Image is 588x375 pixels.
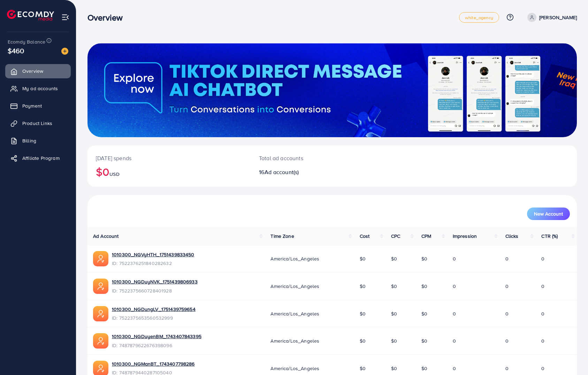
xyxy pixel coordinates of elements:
[259,169,365,175] h2: 16
[93,251,108,266] img: ic-ads-acc.e4c84228.svg
[112,342,201,349] span: ID: 7487879622676398096
[453,310,456,317] span: 0
[112,333,201,340] a: 1010300_NGDuyenBM_1743407843395
[534,211,563,216] span: New Account
[453,337,456,344] span: 0
[112,314,196,321] span: ID: 7522375653560532999
[541,365,544,372] span: 0
[112,360,195,367] a: 1010300_NGManBT_1743407798286
[391,233,400,240] span: CPC
[270,233,294,240] span: Time Zone
[87,13,128,23] h3: Overview
[391,365,397,372] span: $0
[541,255,544,262] span: 0
[505,233,519,240] span: Clicks
[539,13,577,22] p: [PERSON_NAME]
[360,255,366,262] span: $0
[5,64,71,78] a: Overview
[112,260,194,267] span: ID: 7522376251840282632
[96,165,242,178] h2: $0
[93,306,108,321] img: ic-ads-acc.e4c84228.svg
[505,365,509,372] span: 0
[96,154,242,162] p: [DATE] spends
[61,48,68,55] img: image
[391,337,397,344] span: $0
[360,283,366,290] span: $0
[270,283,319,290] span: America/Los_Angeles
[541,337,544,344] span: 0
[270,337,319,344] span: America/Los_Angeles
[453,365,456,372] span: 0
[5,116,71,130] a: Product Links
[421,365,427,372] span: $0
[421,310,427,317] span: $0
[5,151,71,165] a: Affiliate Program
[270,255,319,262] span: America/Los_Angeles
[259,154,365,162] p: Total ad accounts
[505,337,509,344] span: 0
[22,137,36,144] span: Billing
[527,208,570,220] button: New Account
[391,310,397,317] span: $0
[8,38,45,45] span: Ecomdy Balance
[22,120,52,127] span: Product Links
[93,333,108,349] img: ic-ads-acc.e4c84228.svg
[421,337,427,344] span: $0
[112,251,194,258] a: 1010300_NGVyHTH_1751439833450
[421,283,427,290] span: $0
[7,10,54,21] img: logo
[22,155,60,162] span: Affiliate Program
[453,255,456,262] span: 0
[112,306,196,313] a: 1010300_NGDungLV_1751439759654
[109,171,119,178] span: USD
[5,134,71,148] a: Billing
[421,255,427,262] span: $0
[112,278,198,285] a: 1010300_NGDuyNVK_1751439806933
[421,233,431,240] span: CPM
[541,283,544,290] span: 0
[391,255,397,262] span: $0
[505,255,509,262] span: 0
[453,233,477,240] span: Impression
[112,287,198,294] span: ID: 7522375660728401928
[270,310,319,317] span: America/Los_Angeles
[465,15,493,20] span: white_agency
[541,310,544,317] span: 0
[505,310,509,317] span: 0
[453,283,456,290] span: 0
[360,310,366,317] span: $0
[22,102,42,109] span: Payment
[505,283,509,290] span: 0
[360,365,366,372] span: $0
[61,13,69,21] img: menu
[265,168,299,176] span: Ad account(s)
[360,337,366,344] span: $0
[5,81,71,95] a: My ad accounts
[525,13,577,22] a: [PERSON_NAME]
[22,68,43,75] span: Overview
[93,233,119,240] span: Ad Account
[541,233,558,240] span: CTR (%)
[5,99,71,113] a: Payment
[93,279,108,294] img: ic-ads-acc.e4c84228.svg
[8,46,24,56] span: $460
[459,12,499,23] a: white_agency
[391,283,397,290] span: $0
[270,365,319,372] span: America/Los_Angeles
[360,233,370,240] span: Cost
[22,85,58,92] span: My ad accounts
